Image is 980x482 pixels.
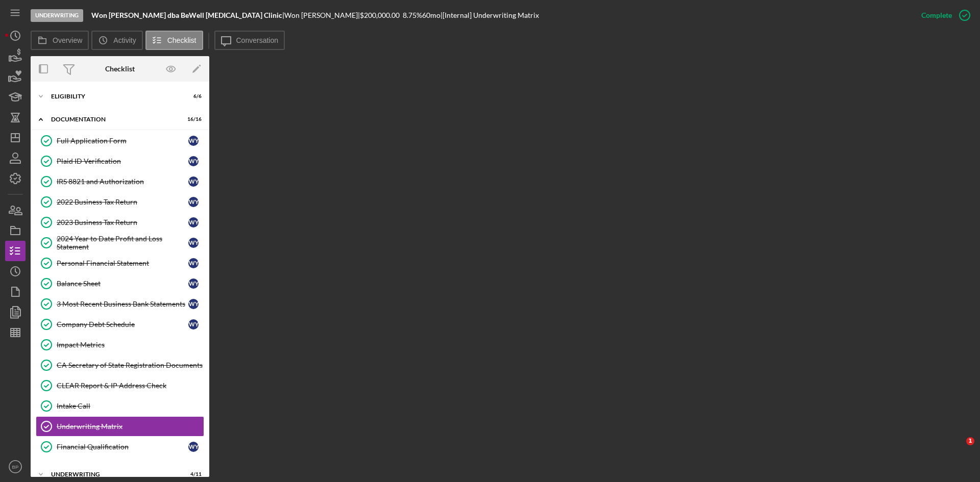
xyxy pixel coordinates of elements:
div: Plaid ID Verification [57,157,188,165]
div: Complete [921,5,952,26]
div: Underwriting [31,9,83,22]
button: Activity [91,31,142,50]
div: 60 mo [422,11,440,19]
iframe: Intercom live chat [945,437,970,462]
a: Impact Metrics [36,335,204,355]
div: | [Internal] Underwriting Matrix [440,11,539,19]
div: 8.75 % [403,11,422,19]
div: 2022 Business Tax Return [57,198,188,206]
div: Documentation [51,116,176,122]
div: W Y [188,319,199,329]
div: 16 / 16 [183,116,202,122]
a: Intake Call [36,396,204,416]
button: Checklist [145,31,203,50]
button: BP [5,456,26,477]
a: Personal Financial StatementWY [36,253,204,273]
div: W Y [188,197,199,207]
div: | [91,11,284,19]
a: Financial QualificationWY [36,437,204,457]
button: Complete [911,5,975,26]
a: Plaid ID VerificationWY [36,151,204,171]
div: W Y [188,156,199,166]
div: W Y [188,278,199,289]
text: BP [12,464,19,470]
div: Eligibility [51,93,176,99]
div: Won [PERSON_NAME] | [284,11,360,19]
a: CLEAR Report & IP Address Check [36,375,204,396]
a: 2022 Business Tax ReturnWY [36,192,204,212]
div: 3 Most Recent Business Bank Statements [57,300,188,308]
div: W Y [188,258,199,268]
button: Conversation [214,31,285,50]
a: IRS 8821 and AuthorizationWY [36,171,204,192]
label: Overview [53,36,82,44]
div: Full Application Form [57,137,188,145]
a: Company Debt ScheduleWY [36,314,204,335]
a: Underwriting Matrix [36,416,204,437]
div: Checklist [105,65,135,73]
div: W Y [188,136,199,146]
div: $200,000.00 [360,11,403,19]
div: 4 / 11 [183,471,202,477]
div: Intake Call [57,402,204,410]
label: Conversation [236,36,279,44]
a: 2024 Year to Date Profit and Loss StatementWY [36,233,204,253]
b: Won [PERSON_NAME] dba BeWell [MEDICAL_DATA] Clinic [91,11,282,19]
div: W Y [188,238,199,248]
button: Overview [31,31,89,50]
label: Checklist [167,36,197,44]
div: 2023 Business Tax Return [57,218,188,226]
div: 6 / 6 [183,93,202,99]
div: CLEAR Report & IP Address Check [57,382,204,390]
div: Personal Financial Statement [57,259,188,267]
div: W Y [188,299,199,309]
a: CA Secretary of State Registration Documents [36,355,204,375]
a: 2023 Business Tax ReturnWY [36,212,204,233]
div: W Y [188,217,199,227]
div: W Y [188,442,199,452]
div: 2024 Year to Date Profit and Loss Statement [57,235,188,251]
div: Underwriting Matrix [57,422,204,430]
div: CA Secretary of State Registration Documents [57,361,204,369]
a: Full Application FormWY [36,131,204,151]
span: 1 [966,437,974,445]
a: Balance SheetWY [36,273,204,294]
div: Underwriting [51,471,176,477]
div: Impact Metrics [57,341,204,349]
div: IRS 8821 and Authorization [57,177,188,186]
div: Company Debt Schedule [57,320,188,328]
a: 3 Most Recent Business Bank StatementsWY [36,294,204,314]
div: Balance Sheet [57,280,188,288]
div: W Y [188,176,199,187]
label: Activity [113,36,136,44]
div: Financial Qualification [57,443,188,451]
